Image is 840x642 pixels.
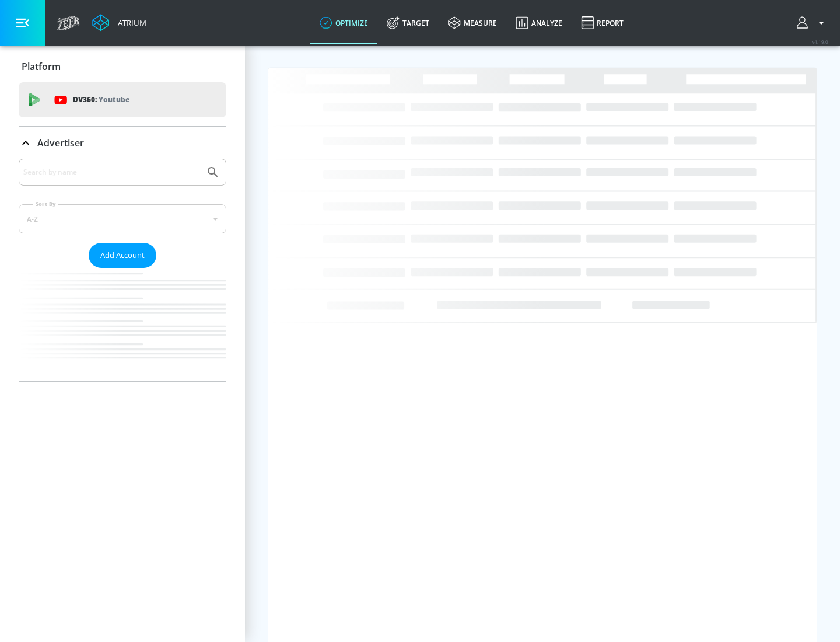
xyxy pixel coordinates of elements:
[92,14,146,32] a: Atrium
[33,200,58,208] label: Sort By
[310,2,377,44] a: optimize
[19,50,226,83] div: Platform
[113,18,146,28] div: Atrium
[22,60,61,73] p: Platform
[37,137,84,149] p: Advertiser
[19,82,226,117] div: DV360: Youtube
[19,204,226,233] div: A-Z
[73,93,129,106] p: DV360:
[377,2,439,44] a: Target
[506,2,572,44] a: Analyze
[100,249,145,262] span: Add Account
[19,268,226,381] nav: list of Advertiser
[19,159,226,381] div: Advertiser
[99,93,129,106] p: Youtube
[572,2,633,44] a: Report
[19,127,226,159] div: Advertiser
[89,243,156,268] button: Add Account
[812,39,828,45] span: v 4.19.0
[23,165,200,180] input: Search by name
[439,2,506,44] a: measure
